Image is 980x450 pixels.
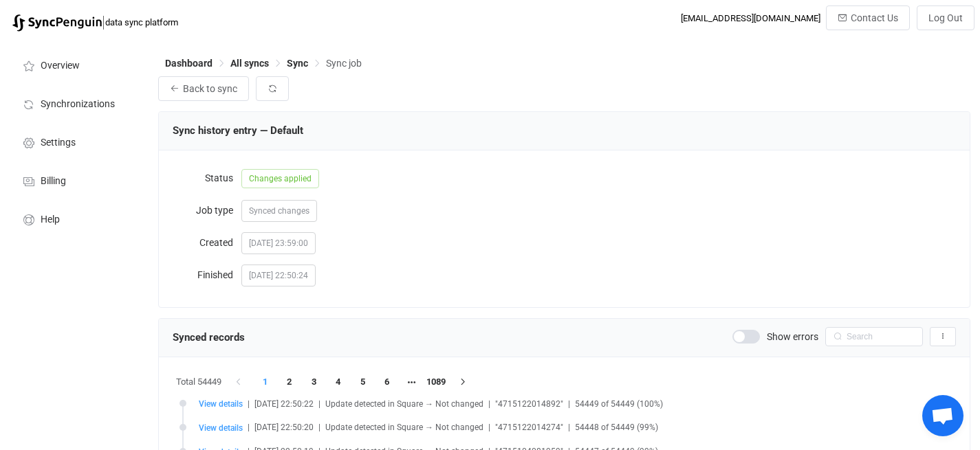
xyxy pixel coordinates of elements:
label: Finished [173,261,241,289]
span: Help [41,214,60,225]
a: Settings [7,122,144,161]
span: | [488,423,490,432]
span: | [568,399,570,409]
label: Status [173,164,241,192]
span: 54448 of 54449 (99%) [575,423,658,432]
button: Log Out [917,5,974,30]
span: Synchronizations [41,99,115,110]
li: 6 [375,372,400,392]
span: | [102,12,105,32]
span: Contact Us [851,12,898,23]
span: [DATE] 22:50:22 [254,399,314,409]
label: Created [173,229,241,256]
a: Synchronizations [7,84,144,122]
span: Log Out [928,12,963,23]
a: |data sync platform [12,12,178,32]
span: Overview [41,60,80,71]
span: "4715122014892" [495,399,563,409]
span: Update detected in Square → Not changed [325,399,483,409]
span: View details [199,399,243,409]
button: Contact Us [826,5,910,30]
label: Job type [173,196,241,224]
a: Billing [7,161,144,199]
span: Synced records [173,331,245,344]
span: | [488,399,490,409]
span: Show errors [767,332,818,341]
a: Overview [7,45,144,84]
span: Sync job [326,58,362,69]
span: All syncs [230,58,269,69]
li: 1089 [424,372,448,392]
img: syncpenguin.svg [12,14,102,32]
span: Sync [287,58,308,69]
span: [DATE] 22:50:20 [254,423,314,432]
span: | [318,399,320,409]
li: 1 [253,372,278,392]
li: 2 [277,372,302,392]
div: [EMAIL_ADDRESS][DOMAIN_NAME] [681,13,820,23]
span: [DATE] 22:50:24 [241,265,316,286]
span: Changes applied [241,169,319,188]
span: Billing [41,176,66,187]
span: 54449 of 54449 (100%) [575,399,663,409]
input: Search [825,327,923,346]
a: Open chat [922,395,963,436]
span: Synced changes [249,206,309,216]
li: 5 [351,372,375,392]
span: Update detected in Square → Not changed [325,423,483,432]
span: [DATE] 23:59:00 [241,232,316,254]
span: | [248,399,250,409]
span: | [318,423,320,432]
span: Total 54449 [176,372,221,392]
span: | [568,423,570,432]
li: 4 [326,372,351,392]
span: data sync platform [105,17,178,27]
button: Back to sync [158,76,249,101]
a: Help [7,199,144,238]
span: Dashboard [165,58,213,69]
li: 3 [302,372,327,392]
div: Breadcrumb [165,58,362,68]
span: | [248,423,250,432]
span: Sync history entry — Default [173,124,303,137]
span: View details [199,423,243,433]
span: "4715122014274" [495,423,563,432]
span: Back to sync [183,83,237,94]
span: Settings [41,137,76,148]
